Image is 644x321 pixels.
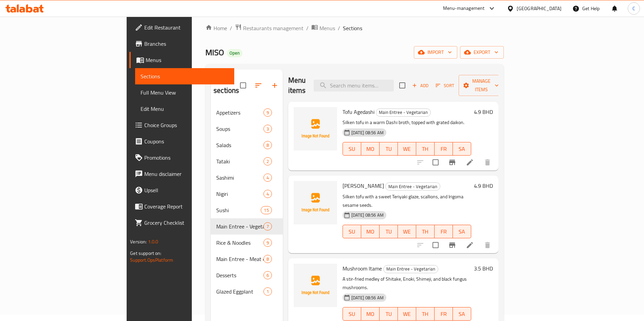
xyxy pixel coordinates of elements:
[453,307,471,321] button: SA
[464,77,499,94] span: Manage items
[144,121,229,129] span: Choice Groups
[216,206,261,214] span: Sushi
[263,174,272,182] div: items
[456,309,468,319] span: SA
[346,309,358,319] span: SU
[129,52,234,68] a: Menus
[384,265,438,273] span: Main Entree - Vegetarian
[129,19,234,36] a: Edit Restaurant
[263,287,272,296] div: items
[383,265,438,273] div: Main Entree - Vegetarian
[216,271,263,279] span: Desserts
[419,48,452,57] span: import
[401,309,413,319] span: WE
[311,24,335,33] a: Menus
[211,186,283,202] div: Nigiri4
[414,46,457,59] button: import
[435,142,453,156] button: FR
[435,225,453,238] button: FR
[211,137,283,153] div: Salads8
[216,190,263,198] span: Nigiri
[146,56,229,64] span: Menus
[343,24,362,32] span: Sections
[243,24,303,32] span: Restaurants management
[216,174,263,182] div: Sashimi
[382,309,395,319] span: TU
[419,227,432,237] span: TH
[437,227,450,237] span: FR
[261,207,271,214] span: 15
[460,46,504,59] button: export
[411,82,429,89] span: Add
[264,240,272,246] span: 9
[141,72,229,80] span: Sections
[263,271,272,279] div: items
[263,141,272,149] div: items
[236,78,250,93] span: Select all sections
[129,182,234,198] a: Upsell
[263,222,272,230] div: items
[129,36,234,52] a: Branches
[343,275,471,292] p: A stir-fried medley of Shitake, Enoki, Shimeji, and black fungus mushrooms.
[294,107,337,151] img: Tofu Agedashi
[416,307,435,321] button: TH
[409,80,431,91] span: Add item
[216,222,263,230] span: Main Entree - Vegetarian
[419,144,432,154] span: TH
[129,215,234,231] a: Grocery Checklist
[474,264,493,273] h6: 3.5 BHD
[343,107,374,117] span: Tofu Agedashi
[141,105,229,113] span: Edit Menu
[144,137,229,145] span: Coupons
[216,239,263,247] span: Rice & Noodles
[135,84,234,101] a: Full Menu View
[264,272,272,279] span: 6
[338,24,340,32] li: /
[409,80,431,91] button: Add
[386,183,440,190] span: Main Entree - Vegetarian
[144,219,229,227] span: Grocery Checklist
[314,80,394,92] input: search
[294,181,337,224] img: Tofu Teriyaki
[144,40,229,48] span: Branches
[456,144,468,154] span: SA
[398,142,416,156] button: WE
[129,166,234,182] a: Menu disclaimer
[479,154,496,170] button: delete
[361,307,380,321] button: MO
[346,144,358,154] span: SU
[382,227,395,237] span: TU
[364,309,377,319] span: MO
[465,48,498,57] span: export
[349,212,386,218] span: [DATE] 08:56 AM
[346,227,358,237] span: SU
[434,80,456,91] button: Sort
[216,108,263,117] div: Appetizers
[130,249,161,258] span: Get support on:
[205,24,504,33] nav: breadcrumb
[398,307,416,321] button: WE
[385,182,440,190] div: Main Entree - Vegetarian
[437,309,450,319] span: FR
[349,295,386,301] span: [DATE] 08:56 AM
[343,142,361,156] button: SU
[474,107,493,117] h6: 4.9 BHD
[431,80,459,91] span: Sort items
[306,24,309,32] li: /
[211,169,283,186] div: Sashimi4
[129,198,234,215] a: Coverage Report
[428,238,443,252] span: Select to update
[266,77,283,94] button: Add section
[380,225,398,238] button: TU
[364,144,377,154] span: MO
[216,287,263,296] div: Glazed Eggplant
[216,255,263,263] div: Main Entree - Meat & Seafood
[361,225,380,238] button: MO
[428,155,443,169] span: Select to update
[148,237,159,246] span: 1.0.0
[343,181,384,191] span: [PERSON_NAME]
